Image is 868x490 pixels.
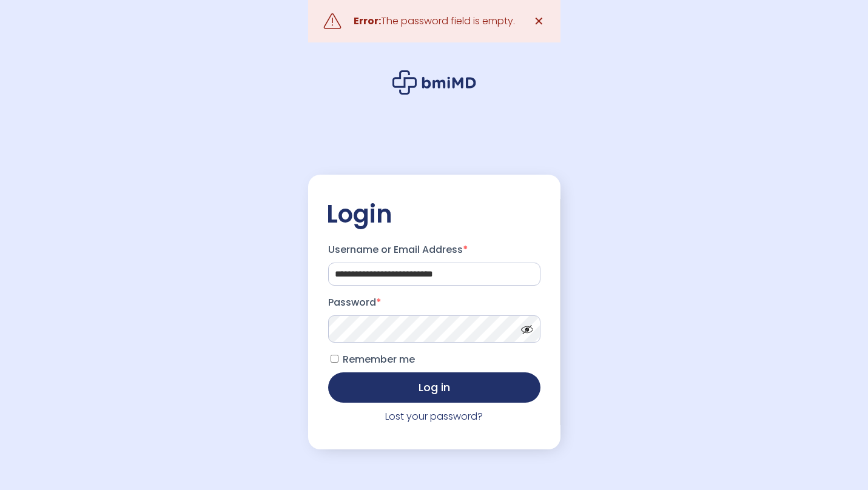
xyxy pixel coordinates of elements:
[328,240,540,260] label: Username or Email Address
[354,14,381,28] strong: Error:
[385,409,483,423] a: Lost your password?
[534,13,544,30] span: ✕
[326,199,542,229] h2: Login
[527,9,551,33] a: ✕
[331,355,338,363] input: Remember me
[354,13,515,30] div: The password field is empty.
[343,352,415,366] span: Remember me
[328,372,540,403] button: Log in
[328,293,540,312] label: Password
